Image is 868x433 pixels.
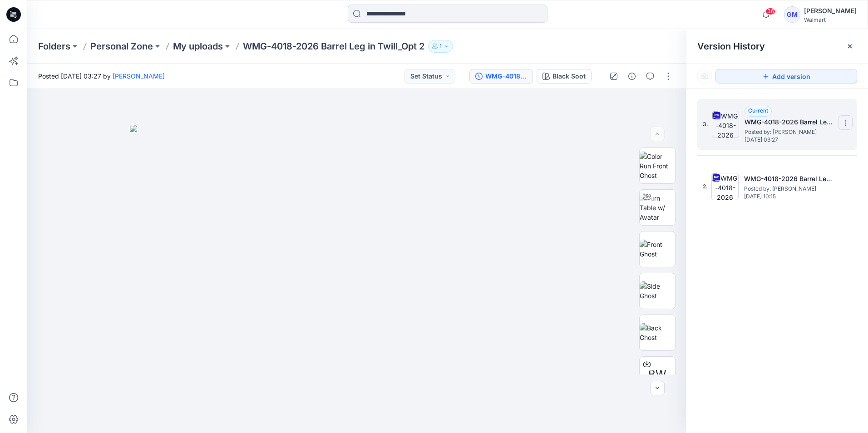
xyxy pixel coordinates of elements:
button: Close [846,43,853,50]
div: [PERSON_NAME] [804,5,857,16]
span: 2. [703,182,708,191]
h5: WMG-4018-2026 Barrel Leg in Twill_Opt 2_Full Colorway [745,117,835,128]
span: Posted by: Gayan Mahawithanalage [744,184,835,193]
div: WMG-4018-2026 Barrel Leg in Twill_Opt 2_Full Colorway [485,71,527,81]
span: [DATE] 10:15 [744,193,835,200]
span: BW [648,366,666,383]
img: Color Run Front Ghost [640,152,675,180]
span: 3. [703,120,708,128]
button: Add version [715,69,857,84]
img: eyJhbGciOiJIUzI1NiIsImtpZCI6IjAiLCJzbHQiOiJzZXMiLCJ0eXAiOiJKV1QifQ.eyJkYXRhIjp7InR5cGUiOiJzdG9yYW... [130,125,584,433]
img: Turn Table w/ Avatar [640,193,675,222]
a: My uploads [173,40,223,53]
p: WMG-4018-2026 Barrel Leg in Twill_Opt 2 [243,40,424,53]
span: Posted [DATE] 03:27 by [38,71,165,81]
button: Black Soot [537,69,592,84]
div: GM [784,6,800,23]
div: Walmart [804,16,857,23]
a: Folders [38,40,70,53]
img: Side Ghost [640,281,675,300]
span: 36 [765,8,775,15]
h5: WMG-4018-2026 Barrel Leg in Twill_Opt 2_Soft Silver [744,173,835,184]
button: WMG-4018-2026 Barrel Leg in Twill_Opt 2_Full Colorway [469,69,533,84]
span: Posted by: Gayan Mahawithanalage [745,128,835,137]
a: [PERSON_NAME] [113,72,165,80]
img: Back Ghost [640,323,675,342]
a: Personal Zone [90,40,153,53]
button: Show Hidden Versions [697,69,712,84]
div: Black Soot [552,71,586,81]
button: 1 [428,40,453,53]
button: Details [625,69,639,84]
span: Current [748,107,768,114]
p: 1 [439,41,442,51]
img: WMG-4018-2026 Barrel Leg in Twill_Opt 2_Full Colorway [712,111,739,138]
img: Front Ghost [640,240,675,259]
span: [DATE] 03:27 [745,137,835,143]
span: Version History [697,41,765,52]
img: WMG-4018-2026 Barrel Leg in Twill_Opt 2_Soft Silver [711,173,739,200]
